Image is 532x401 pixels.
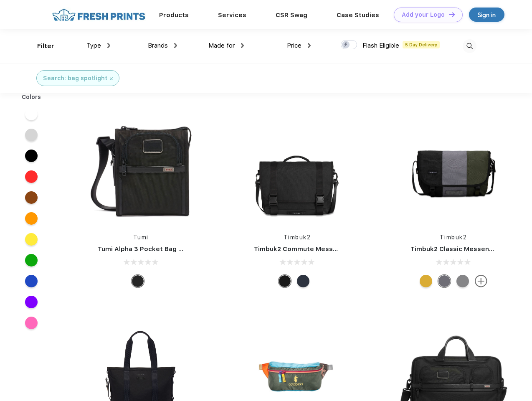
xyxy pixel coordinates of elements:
div: Sign in [478,10,496,20]
img: func=resize&h=266 [85,114,196,225]
span: 5 Day Delivery [403,41,440,48]
img: dropdown.png [174,43,177,48]
img: more.svg [475,275,487,287]
img: desktop_search.svg [463,39,476,53]
a: Tumi [133,234,149,241]
img: DT [449,12,455,17]
img: dropdown.png [241,43,244,48]
a: Timbuk2 Classic Messenger Bag [410,245,514,253]
a: Sign in [469,8,504,22]
img: fo%20logo%202.webp [50,8,148,22]
span: Flash Eligible [362,42,399,49]
span: Brands [148,42,168,49]
div: Eco Black [279,275,291,287]
a: Products [159,11,189,19]
img: func=resize&h=266 [241,114,352,225]
a: Timbuk2 [284,234,311,241]
div: Black [132,275,144,287]
span: Made for [208,42,235,49]
div: Colors [15,93,48,102]
img: func=resize&h=266 [398,114,509,225]
div: Eco Nautical [297,275,309,287]
div: Add your Logo [402,11,445,18]
div: Eco Army Pop [438,275,451,287]
img: filter_cancel.svg [110,77,113,80]
a: Tumi Alpha 3 Pocket Bag Small [98,245,195,253]
span: Type [86,42,101,49]
div: Filter [37,41,54,51]
a: Timbuk2 [440,234,467,241]
div: Eco Amber [420,275,432,287]
div: Search: bag spotlight [43,74,107,83]
span: Price [287,42,301,49]
div: Eco Gunmetal [456,275,469,287]
a: Timbuk2 Commute Messenger Bag [254,245,366,253]
img: dropdown.png [308,43,311,48]
img: dropdown.png [107,43,110,48]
